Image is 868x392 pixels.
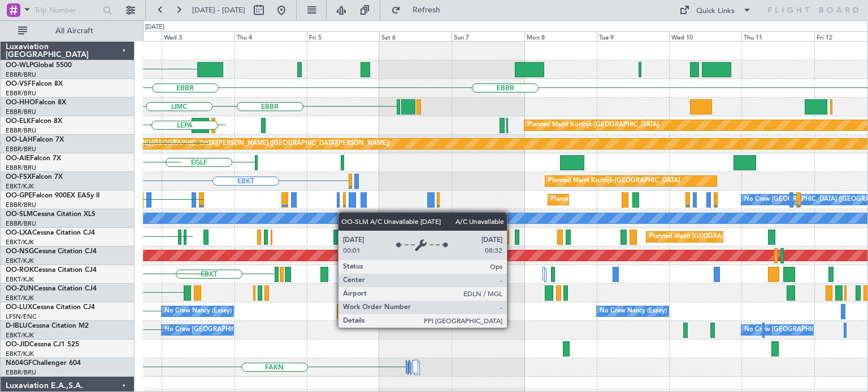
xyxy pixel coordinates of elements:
a: EBKT/KJK [6,182,34,191]
a: OO-ZUNCessna Citation CJ4 [6,285,97,292]
span: All Aircraft [29,27,119,35]
a: EBKT/KJK [6,275,34,284]
div: Quick Links [696,6,735,17]
div: Wed 10 [669,31,741,41]
span: OO-VSF [6,81,32,87]
div: No Crew Nancy (Essey) [600,303,667,320]
span: OO-LAH [6,136,33,143]
button: All Aircraft [12,22,123,40]
div: Planned Maint Kortrijk-[GEOGRAPHIC_DATA] [548,173,680,190]
span: OO-ELK [6,118,31,125]
a: EBBR/BRU [6,108,36,116]
span: OO-ROK [6,267,34,274]
a: EBKT/KJK [6,350,34,358]
a: EBBR/BRU [6,89,36,98]
a: EBKT/KJK [6,294,34,302]
div: Fri 5 [307,31,379,41]
a: OO-AIEFalcon 7X [6,155,61,162]
a: EBKT/KJK [6,238,34,246]
a: EBBR/BRU [6,201,36,209]
span: OO-GPE [6,192,32,199]
a: OO-SLMCessna Citation XLS [6,211,96,218]
a: EBBR/BRU [6,164,36,172]
a: EBBR/BRU [6,71,36,79]
span: OO-NSG [6,248,34,255]
span: OO-AIE [6,155,30,162]
button: Quick Links [674,1,757,19]
span: OO-JID [6,341,29,348]
a: EBKT/KJK [6,257,34,265]
span: OO-SLM [6,211,33,218]
a: EBBR/BRU [6,126,36,135]
span: OO-LUX [6,304,32,311]
a: OO-LXACessna Citation CJ4 [6,230,95,236]
input: Trip Number [34,2,99,19]
span: OO-HHO [6,99,35,106]
a: OO-ROKCessna Citation CJ4 [6,267,97,274]
a: OO-LUXCessna Citation CJ4 [6,304,95,311]
a: OO-GPEFalcon 900EX EASy II [6,192,99,199]
a: OO-FSXFalcon 7X [6,174,63,180]
a: OO-JIDCessna CJ1 525 [6,341,79,348]
div: No Crew [GEOGRAPHIC_DATA] ([GEOGRAPHIC_DATA] National) [164,321,354,338]
a: OO-NSGCessna Citation CJ4 [6,248,97,255]
span: N604GF [6,360,32,367]
a: D-IBLUCessna Citation M2 [6,323,89,329]
a: LFSN/ENC [6,312,37,321]
span: OO-FSX [6,174,32,180]
a: EBBR/BRU [6,219,36,228]
span: Refresh [403,6,450,14]
div: Thu 11 [741,31,814,41]
div: Planned Maint Kortrijk-[GEOGRAPHIC_DATA] [527,117,659,134]
span: D-IBLU [6,323,28,329]
div: Planned Maint [GEOGRAPHIC_DATA] ([GEOGRAPHIC_DATA] National) [551,191,756,208]
a: N604GFChallenger 604 [6,360,81,367]
a: EBBR/BRU [6,368,36,377]
a: EBKT/KJK [6,331,34,340]
span: OO-ZUN [6,285,34,292]
span: OO-WLP [6,62,33,69]
a: EBBR/BRU [6,145,36,153]
div: [DATE] [145,23,164,32]
span: [DATE] - [DATE] [192,5,245,15]
div: Planned Maint [PERSON_NAME]-[GEOGRAPHIC_DATA][PERSON_NAME] ([GEOGRAPHIC_DATA][PERSON_NAME]) [56,135,390,152]
div: Planned Maint [GEOGRAPHIC_DATA] ([GEOGRAPHIC_DATA] National) [649,228,854,245]
div: Wed 3 [162,31,234,41]
div: Mon 8 [524,31,597,41]
a: OO-LAHFalcon 7X [6,136,64,143]
a: OO-VSFFalcon 8X [6,81,63,87]
div: Tue 9 [597,31,669,41]
a: OO-HHOFalcon 8X [6,99,66,106]
button: Refresh [386,1,454,19]
span: OO-LXA [6,230,32,236]
div: Thu 4 [235,31,307,41]
a: OO-WLPGlobal 5500 [6,62,72,69]
div: Sat 6 [379,31,452,41]
a: OO-ELKFalcon 8X [6,118,62,125]
div: Sun 7 [452,31,524,41]
div: No Crew Nancy (Essey) [164,303,232,320]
